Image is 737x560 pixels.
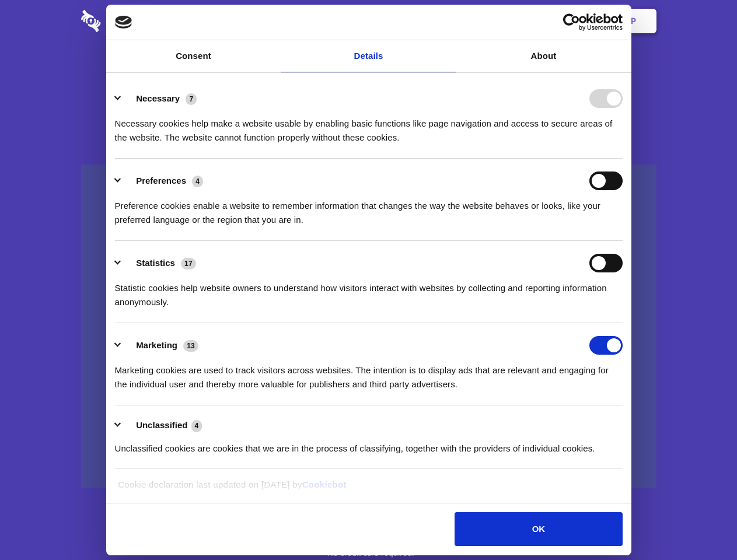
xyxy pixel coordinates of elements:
a: Details [281,40,456,72]
img: logo-wordmark-white-trans-d4663122ce5f474addd5e946df7df03e33cb6a1c49d2221995e7729f52c070b2.svg [81,10,181,32]
img: logo [115,16,132,29]
label: Necessary [136,93,180,103]
button: OK [455,512,622,546]
span: 4 [191,420,202,432]
a: Pricing [343,3,393,39]
button: Unclassified (4) [115,418,209,433]
h4: Auto-redaction of sensitive data, encrypted data sharing and self-destructing private chats. Shar... [81,106,656,145]
span: 4 [192,176,203,187]
iframe: Drift Widget Chat Controller [679,502,723,546]
a: Wistia video thumbnail [81,164,656,488]
button: Preferences (4) [115,171,211,190]
a: Contact [473,3,527,39]
button: Necessary (7) [115,89,204,108]
div: Cookie declaration last updated on [DATE] by [109,478,628,501]
a: Consent [106,40,281,72]
div: Marketing cookies are used to track visitors across websites. The intention is to display ads tha... [115,355,623,391]
span: 17 [181,258,196,269]
button: Marketing (13) [115,336,206,355]
a: Usercentrics Cookiebot - opens in a new window [521,13,623,31]
div: Statistic cookies help website owners to understand how visitors interact with websites by collec... [115,272,623,309]
a: About [456,40,631,72]
div: Unclassified cookies are cookies that we are in the process of classifying, together with the pro... [115,433,623,456]
label: Preferences [136,176,186,185]
button: Statistics (17) [115,254,204,272]
label: Marketing [136,340,177,350]
a: Login [529,3,580,39]
label: Statistics [136,258,175,268]
div: Preference cookies enable a website to remember information that changes the way the website beha... [115,190,623,227]
div: Necessary cookies help make a website usable by enabling basic functions like page navigation and... [115,108,623,145]
span: 13 [183,340,198,352]
span: 7 [186,93,197,105]
a: Cookiebot [302,480,347,489]
h1: Eliminate Slack Data Loss. [81,52,656,94]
